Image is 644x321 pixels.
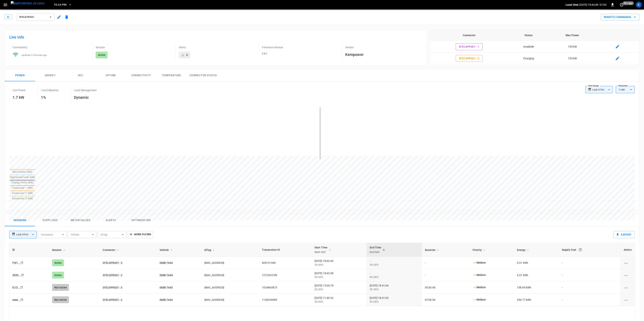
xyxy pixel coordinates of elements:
button: Ocpp logs [35,214,65,226]
span: Session [52,248,67,252]
button: Connectivity [126,69,156,81]
p: Firmware Version [262,45,339,49]
div: Not Active [52,296,69,303]
button: Power [5,69,35,81]
div: charging session options [624,261,632,265]
table: sessions table [9,243,635,306]
p: [DATE] 18:44:48 -07:00 [579,3,607,7]
td: 1024860873 [259,281,311,294]
button: Sessions [5,214,35,226]
td: 158.89 kWh [514,281,559,294]
button: Optimization [126,214,156,226]
button: 3FECAPRS01 [17,13,55,21]
div: 0 [186,53,188,57]
div: charging session options [624,286,632,289]
td: 150 kW [549,53,596,64]
span: End TimeEnd SoC [370,245,386,254]
div: 1 min [616,86,635,93]
a: 3FECAPRS01 - 2 [103,298,122,301]
span: IdTag [204,248,216,252]
button: Meter Values [65,214,96,226]
td: 254.77 kWh [514,294,559,306]
h6: 1% [41,94,59,100]
a: 3FECAPRS01 - 3 [103,286,122,289]
p: Alerts [179,45,256,49]
a: 0688-7445 [160,286,173,289]
p: Live Utilization [41,88,59,92]
span: Connector [103,248,120,252]
h6: 1.7 kW [12,94,26,100]
td: Charging [508,53,549,64]
td: 150 kW [549,41,596,53]
button: 3FECAPRS01 - 2 [456,55,482,62]
div: profile-icon [636,2,642,8]
th: Action [621,243,635,257]
p: Medium [473,298,486,302]
p: Medium [473,285,486,289]
span: updated 2 minutes ago [22,54,47,56]
th: Transaction Id [259,243,311,257]
span: Energy [517,248,530,252]
div: 50.00% [315,300,364,304]
div: 59.00% [370,287,419,291]
p: Session [96,45,173,49]
button: Remote Commands [601,14,639,21]
th: Status [508,30,549,41]
label: Resolution [618,84,628,87]
td: Charging [508,64,549,76]
div: End Time [370,245,381,254]
button: set refresh interval [619,2,625,8]
button: Connector Status [187,69,220,81]
td: 05:36:45 [422,281,470,294]
button: Export [614,231,635,238]
p: End SoC [370,250,381,254]
div: Supply Cost [562,246,617,253]
h6: Live Info [9,34,422,40]
th: ID [9,243,49,257]
p: Load Management [74,88,97,92]
a: 0688-7444 [160,298,173,301]
th: Max Power [549,30,596,41]
button: 3FECAPRS01 - 1 [456,43,482,50]
th: Connector [430,30,508,41]
span: Priority [473,248,487,252]
button: Temperature [156,69,187,81]
div: Last 4 hrs [592,86,613,93]
td: 07:00:30 [422,294,470,306]
div: copy [20,285,24,290]
td: [MAC_ADDRESS] [201,281,259,294]
span: Start TimeStart SoC [315,245,333,254]
button: FE.CA.PRS [53,1,73,9]
span: FE.CA.PRS [54,3,67,7]
span: 20 s ago [623,1,634,5]
div: [DATE] 13:04:18 [315,284,364,291]
p: Live Power [12,88,26,92]
p: Start SoC [315,250,328,254]
div: [DATE] 18:41:04 [370,284,419,291]
div: 99.00% [370,300,419,304]
div: Start Time [315,245,328,254]
label: Time Range [588,84,599,87]
p: Local time [566,3,579,7]
span: 3FECAPRS01 [19,15,47,19]
button: More Filters [128,231,153,238]
td: - [559,294,621,306]
td: 1128258989 [259,294,311,306]
button: Energy [35,69,65,81]
p: Connectivity [12,45,89,49]
span: Duration [425,248,440,252]
button: SOC [65,69,96,81]
h6: Dynamic [74,94,97,100]
div: [DATE] 11:40:32 [315,296,364,304]
span: Vehicle [160,248,174,252]
p: Active [98,53,105,57]
button: Alerts [96,214,126,226]
button: Uptime [96,69,126,81]
td: 150 kW [549,64,596,76]
td: - [559,281,621,294]
button: The cost of your charging session based on your supply rates [577,246,584,253]
div: charging session options [624,273,632,277]
div: remote commands options [601,14,639,21]
img: ampcontrol.io logo [11,1,44,6]
span: 3.4.1 [262,52,268,55]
